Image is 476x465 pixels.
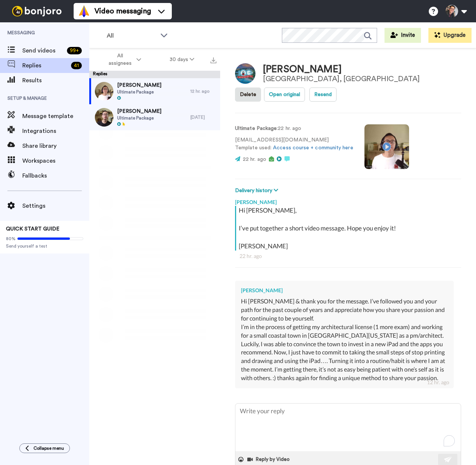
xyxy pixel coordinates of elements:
[243,157,266,162] span: 22 hr. ago
[91,49,155,70] button: All assignees
[235,404,461,451] textarea: To enrich screen reader interactions, please activate Accessibility in Grammarly extension settings
[117,115,161,121] span: Ultimate Package
[239,206,459,251] div: Hi [PERSON_NAME], I’ve put together a short video message. Hope you enjoy it! [PERSON_NAME]
[235,187,280,195] button: Delivery history
[235,126,277,131] strong: Ultimate Package
[427,379,449,386] div: 12 hr. ago
[247,454,292,465] button: Reply by Video
[273,145,353,150] a: Access course + community here
[428,28,472,43] button: Upgrade
[155,53,209,66] button: 30 days
[235,195,461,206] div: [PERSON_NAME]
[264,87,305,102] button: Open original
[89,104,220,130] a: [PERSON_NAME]Ultimate Package[DATE]
[107,31,157,40] span: All
[117,82,161,89] span: [PERSON_NAME]
[95,82,113,101] img: 11e1e6a9-37c1-4d27-8d53-78706967498d-thumb.jpg
[89,78,220,104] a: [PERSON_NAME]Ultimate Package12 hr. ago
[22,201,89,210] span: Settings
[94,6,151,16] span: Video messaging
[235,125,353,133] p: : 22 hr. ago
[241,297,448,323] div: Hi [PERSON_NAME] & thank you for the message. I’ve followed you and your path for the past couple...
[6,243,83,249] span: Send yourself a test
[309,87,337,102] button: Resend
[241,323,448,382] div: I’m in the process of getting my architectural license (1 more exam) and working for a small coas...
[33,445,64,451] span: Collapse menu
[22,61,68,70] span: Replies
[117,108,161,115] span: [PERSON_NAME]
[22,127,89,136] span: Integrations
[89,71,220,78] div: Replies
[19,443,70,453] button: Collapse menu
[235,63,255,84] img: Image of Dereck
[235,87,261,102] button: Delete
[71,62,82,69] div: 41
[6,226,59,232] span: QUICK START GUIDE
[105,52,135,67] span: All assignees
[22,141,89,150] span: Share library
[6,236,16,242] span: 80%
[235,136,353,152] p: [EMAIL_ADDRESS][DOMAIN_NAME] Template used:
[117,89,161,95] span: Ultimate Package
[22,46,64,55] span: Send videos
[190,88,216,94] div: 12 hr. ago
[95,108,113,127] img: 4222a192-e4a8-4c32-88cf-8b600a547281-thumb.jpg
[190,114,216,120] div: [DATE]
[22,76,89,85] span: Results
[208,54,219,65] button: Export all results that match these filters now.
[67,47,82,54] div: 99 +
[385,28,421,43] button: Invite
[241,287,448,294] div: [PERSON_NAME]
[22,156,89,165] span: Workspaces
[263,64,420,75] div: [PERSON_NAME]
[22,171,89,180] span: Fallbacks
[78,5,90,17] img: vm-color.svg
[263,75,420,83] div: [GEOGRAPHIC_DATA], [GEOGRAPHIC_DATA]
[239,252,457,260] div: 22 hr. ago
[9,6,65,16] img: bj-logo-header-white.svg
[444,456,452,462] img: send-white.svg
[22,112,89,121] span: Message template
[210,57,216,63] img: export.svg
